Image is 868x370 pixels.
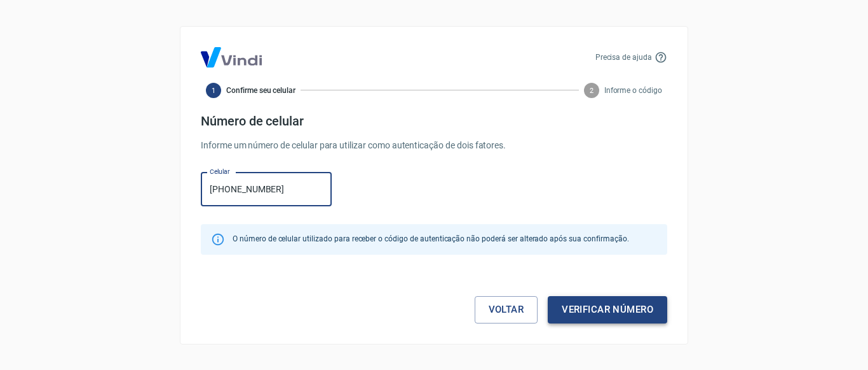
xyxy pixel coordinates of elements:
[475,296,538,323] a: Voltar
[210,167,230,176] label: Celular
[201,47,262,68] img: Logo Vind
[201,139,667,152] p: Informe um número de celular para utilizar como autenticação de dois fatores.
[548,296,667,323] button: Verificar número
[604,85,662,96] span: Informe o código
[201,113,667,129] h4: Número de celular
[595,52,652,63] p: Precisa de ajuda
[590,86,593,94] text: 2
[212,86,215,94] text: 1
[226,85,295,96] span: Confirme seu celular
[233,228,628,251] div: O número de celular utilizado para receber o código de autenticação não poderá ser alterado após ...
